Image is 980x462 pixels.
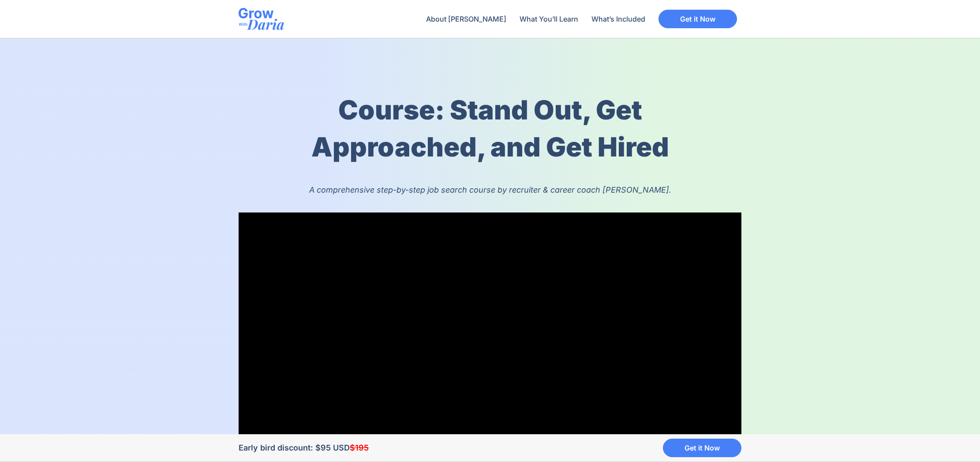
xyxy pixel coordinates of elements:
a: About [PERSON_NAME] [422,9,511,29]
a: What You’ll Learn [515,9,583,29]
nav: Menu [422,9,650,29]
i: A comprehensive step-by-step job search course by recruiter & career coach [PERSON_NAME]. [309,185,671,194]
a: What’s Included [587,9,650,29]
span: Get it Now [680,15,715,22]
span: Get it Now [685,444,720,451]
a: Get it Now [663,439,741,457]
del: $195 [350,443,369,452]
a: Get it Now [658,10,737,28]
div: Early bird discount: $95 USD [239,442,380,453]
h1: Course: Stand Out, Get Approached, and Get Hired [282,91,698,165]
